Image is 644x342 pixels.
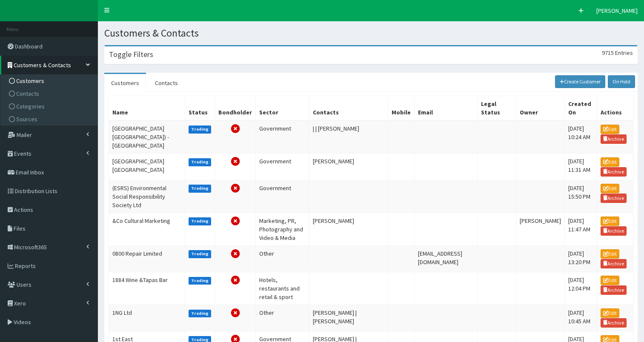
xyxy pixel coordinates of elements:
[256,180,309,213] td: Government
[14,206,33,214] span: Actions
[309,213,388,245] td: [PERSON_NAME]
[109,272,185,305] td: 1884 Wine &Tapas Bar
[601,276,619,285] a: Edit
[309,154,388,180] td: [PERSON_NAME]
[601,226,627,236] a: Archive
[601,134,627,144] a: Archive
[189,158,212,166] label: Trading
[256,154,309,180] td: Government
[14,318,31,326] span: Videos
[109,213,185,245] td: &Co Cultural Marketing
[415,96,478,121] th: Email
[14,243,47,251] span: Microsoft365
[477,96,516,121] th: Legal Status
[388,96,415,121] th: Mobile
[148,74,185,92] a: Contacts
[564,213,597,245] td: [DATE] 11:47 AM
[16,90,39,97] span: Contacts
[15,262,36,270] span: Reports
[14,150,31,157] span: Events
[564,154,597,180] td: [DATE] 11:31 AM
[17,281,31,288] span: Users
[256,245,309,272] td: Other
[564,96,597,121] th: Created On
[564,305,597,331] td: [DATE] 10:45 AM
[601,259,627,268] a: Archive
[104,74,146,92] a: Customers
[601,318,627,328] a: Archive
[3,100,97,113] a: Categories
[564,272,597,305] td: [DATE] 12:04 PM
[564,245,597,272] td: [DATE] 13:20 PM
[601,157,619,167] a: Edit
[601,249,619,259] a: Edit
[516,96,564,121] th: Owner
[109,305,185,331] td: 1NG Ltd
[189,310,212,317] label: Trading
[597,96,633,121] th: Actions
[309,305,388,331] td: [PERSON_NAME] | [PERSON_NAME]
[309,96,388,121] th: Contacts
[601,308,619,318] a: Edit
[601,194,627,203] a: Archive
[104,28,638,39] h1: Customers & Contacts
[256,272,309,305] td: Hotels, restaurants and retail & sport
[601,184,619,193] a: Edit
[109,51,153,58] h3: Toggle Filters
[3,113,97,125] a: Sources
[109,96,185,121] th: Name
[602,49,614,57] span: 9715
[3,87,97,100] a: Contacts
[14,299,26,307] span: Xero
[415,245,478,272] td: [EMAIL_ADDRESS][DOMAIN_NAME]
[555,75,606,88] a: Create Customer
[14,61,71,69] span: Customers & Contacts
[15,43,43,50] span: Dashboard
[256,213,309,245] td: Marketing, PR, Photography and Video & Media
[601,125,619,134] a: Edit
[185,96,215,121] th: Status
[601,167,627,177] a: Archive
[564,120,597,154] td: [DATE] 10:24 AM
[601,285,627,295] a: Archive
[109,180,185,213] td: (ESRS) Environmental Social Responsibility Society Ltd
[189,217,212,225] label: Trading
[256,120,309,154] td: Government
[16,115,37,123] span: Sources
[16,168,44,176] span: Email Inbox
[256,305,309,331] td: Other
[189,185,212,192] label: Trading
[109,120,185,154] td: [GEOGRAPHIC_DATA] [GEOGRAPHIC_DATA]) - [GEOGRAPHIC_DATA]
[16,103,45,110] span: Categories
[215,96,256,121] th: Bondholder
[516,213,564,245] td: [PERSON_NAME]
[17,131,32,139] span: Mailer
[615,49,633,57] span: Entries
[564,180,597,213] td: [DATE] 15:50 PM
[15,187,57,195] span: Distribution Lists
[596,7,638,14] span: [PERSON_NAME]
[109,154,185,180] td: [GEOGRAPHIC_DATA] [GEOGRAPHIC_DATA]
[309,120,388,154] td: | | [PERSON_NAME]
[109,245,185,272] td: 0800 Repair Limited
[601,217,619,226] a: Edit
[256,96,309,121] th: Sector
[189,125,212,133] label: Trading
[189,277,212,285] label: Trading
[3,74,97,87] a: Customers
[608,75,635,88] a: On Hold
[16,77,44,85] span: Customers
[189,250,212,258] label: Trading
[14,225,26,232] span: Files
